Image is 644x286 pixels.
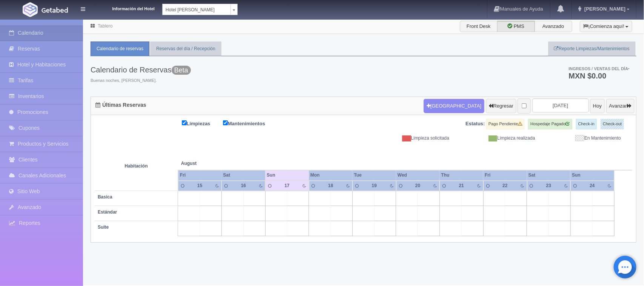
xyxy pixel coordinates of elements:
b: Suite [98,224,109,230]
th: Tue [352,170,396,180]
th: Fri [483,170,527,180]
div: 17 [280,183,294,189]
dt: Información del Hotel [94,4,155,12]
h4: Últimas Reservas [95,102,146,108]
div: 20 [411,183,424,189]
button: ¡Comienza aquí! [580,21,632,32]
span: Ingresos / Ventas del día [569,66,630,71]
label: Front Desk [460,21,498,32]
div: En Mantenimiento [541,135,627,141]
div: 24 [586,183,599,189]
label: Limpiezas [182,119,222,128]
label: Check-out [601,119,624,129]
img: Getabed [23,2,38,17]
h3: Calendario de Reservas [91,66,191,74]
label: Pago Pendiente [486,119,524,129]
b: Estándar [98,209,117,215]
a: Hotel [PERSON_NAME] [162,4,238,15]
span: Hotel [PERSON_NAME] [166,4,227,15]
div: 23 [542,183,555,189]
label: Check-in [576,119,597,129]
input: Limpiezas [182,120,187,125]
h3: MXN $0.00 [569,72,630,80]
span: Beta [172,66,191,75]
a: Reservas del día / Recepción [150,42,221,56]
th: Sat [527,170,571,180]
th: Sat [221,170,265,180]
div: 15 [193,183,206,189]
th: Sun [265,170,309,180]
button: [GEOGRAPHIC_DATA] [424,99,484,113]
button: Hoy [590,99,605,113]
span: [PERSON_NAME] [583,6,626,12]
button: Avanzar [606,99,635,113]
a: Reporte Limpiezas/Mantenimientos [548,42,636,56]
span: Buenas noches, [PERSON_NAME]. [91,78,191,84]
button: Regresar [486,99,516,113]
th: Wed [396,170,440,180]
input: Mantenimientos [223,120,228,125]
th: Fri [178,170,222,180]
img: Getabed [41,7,68,13]
label: Hospedaje Pagado [528,119,572,129]
th: Sun [570,170,614,180]
div: 19 [367,183,381,189]
th: Thu [440,170,483,180]
th: Mon [309,170,353,180]
label: Avanzado [535,21,572,32]
strong: Habitación [124,163,148,169]
div: 18 [324,183,337,189]
span: August [181,160,262,167]
div: 16 [237,183,250,189]
a: Tablero [98,23,112,29]
div: Limpieza realizada [455,135,541,141]
label: Estatus: [466,120,485,128]
label: Mantenimientos [223,119,277,128]
b: Basica [98,194,112,200]
div: 21 [455,183,468,189]
a: Calendario de reservas [91,42,149,56]
label: PMS [497,21,535,32]
div: 22 [498,183,512,189]
div: Limpieza solicitada [369,135,455,141]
